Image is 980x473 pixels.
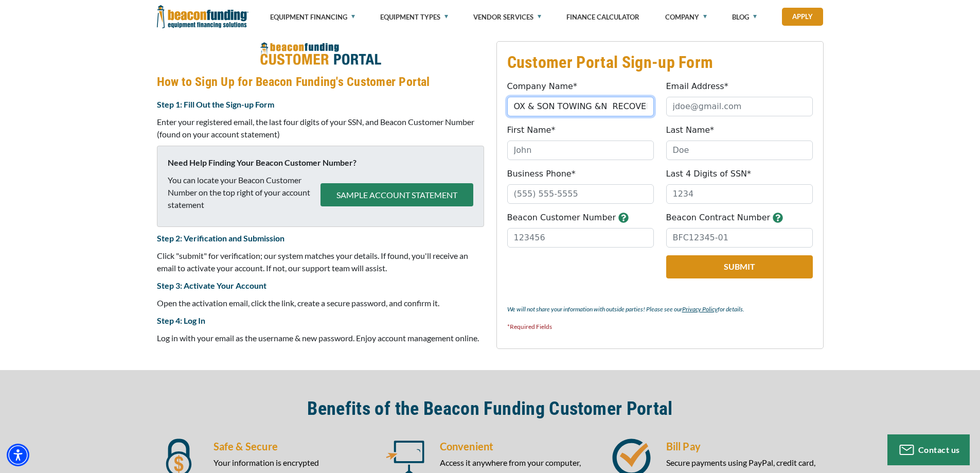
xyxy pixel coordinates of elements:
[507,97,654,116] input: Beacon Funding
[157,316,205,325] strong: Step 4: Log In
[260,41,381,68] img: How to Sign Up for Beacon Funding's Customer Portal
[507,228,654,248] input: 123456
[666,141,813,160] input: Doe
[157,297,484,309] p: Open the activation email, click the link, create a secure password, and confirm it.
[157,332,484,344] p: Log in with your email as the username & new password. Enjoy account management online.
[157,116,484,141] p: Enter your registered email, the last four digits of your SSN, and Beacon Customer Number (found ...
[157,397,824,421] h2: Benefits of the Beacon Funding Customer Portal
[168,157,357,167] strong: Need Help Finding Your Beacon Customer Number?
[157,233,284,243] strong: Step 2: Verification and Submission
[507,184,654,204] input: (555) 555-5555
[682,305,718,313] a: Privacy Policy
[666,212,771,224] label: Beacon Contract Number
[157,250,484,274] p: Click "submit" for verification; our system matches your details. If found, you'll receive an ema...
[157,99,274,109] strong: Step 1: Fill Out the Sign-up Form
[507,212,616,224] label: Beacon Customer Number
[618,212,629,224] button: button
[507,80,577,93] label: Company Name*
[168,174,320,211] p: You can locate your Beacon Customer Number on the top right of your account statement
[213,439,371,454] h5: Safe & Secure
[507,124,556,136] label: First Name*
[666,228,813,248] input: BFC12345-01
[440,439,597,454] h5: Convenient
[782,8,823,26] a: Apply
[7,444,29,466] div: Accessibility Menu
[666,184,813,204] input: 1234
[773,212,783,224] button: button
[666,439,824,454] h5: Bill Pay
[157,281,266,290] strong: Step 3: Activate Your Account
[157,73,484,91] h4: How to Sign Up for Beacon Funding's Customer Portal
[666,124,715,136] label: Last Name*
[507,255,632,287] iframe: reCAPTCHA
[666,97,813,116] input: jdoe@gmail.com
[320,183,473,206] button: SAMPLE ACCOUNT STATEMENT
[507,168,576,180] label: Business Phone*
[507,321,813,333] p: *Required Fields
[887,434,970,465] button: Contact us
[666,168,752,180] label: Last 4 Digits of SSN*
[918,445,960,454] span: Contact us
[507,141,654,160] input: John
[666,255,813,278] button: Submit
[666,80,728,93] label: Email Address*
[507,303,813,316] p: We will not share your information with outside parties! Please see our for details.
[507,52,813,73] h3: Customer Portal Sign-up Form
